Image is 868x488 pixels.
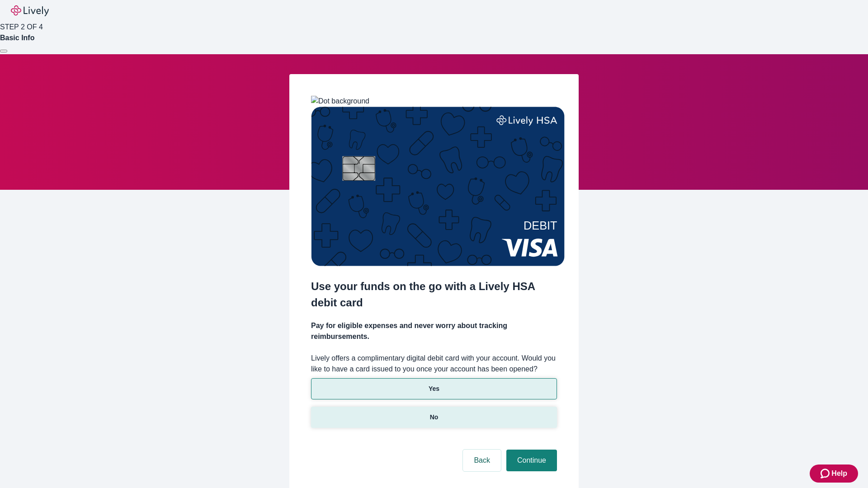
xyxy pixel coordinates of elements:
[506,450,557,471] button: Continue
[311,378,557,399] button: Yes
[311,107,565,266] img: Debit card
[311,278,557,311] h2: Use your funds on the go with a Lively HSA debit card
[821,468,831,479] svg: Zendesk support icon
[311,320,557,342] h4: Pay for eligible expenses and never worry about tracking reimbursements.
[429,384,439,394] p: Yes
[810,465,858,483] button: Zendesk support iconHelp
[311,407,557,428] button: No
[430,413,439,422] p: No
[831,468,847,479] span: Help
[11,5,49,16] img: Lively
[463,450,501,471] button: Back
[311,353,557,375] label: Lively offers a complimentary digital debit card with your account. Would you like to have a card...
[311,96,369,107] img: Dot background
